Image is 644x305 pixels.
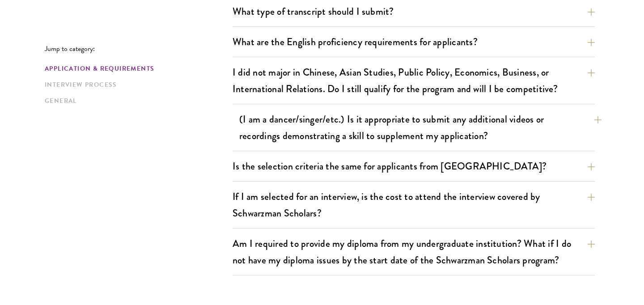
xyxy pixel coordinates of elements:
button: If I am selected for an interview, is the cost to attend the interview covered by Schwarzman Scho... [233,186,595,223]
a: Application & Requirements [45,64,227,73]
p: Jump to category: [45,45,233,53]
a: Interview Process [45,80,227,89]
a: General [45,96,227,106]
button: (I am a dancer/singer/etc.) Is it appropriate to submit any additional videos or recordings demon... [239,109,602,146]
button: Is the selection criteria the same for applicants from [GEOGRAPHIC_DATA]? [233,156,595,176]
button: I did not major in Chinese, Asian Studies, Public Policy, Economics, Business, or International R... [233,62,595,99]
button: What type of transcript should I submit? [233,1,595,21]
button: What are the English proficiency requirements for applicants? [233,32,595,52]
button: Am I required to provide my diploma from my undergraduate institution? What if I do not have my d... [233,233,595,270]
